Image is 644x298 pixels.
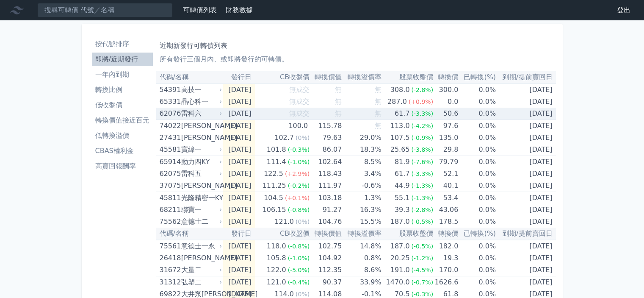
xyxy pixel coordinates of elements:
div: 意德士一永 [181,240,220,252]
li: 一年內到期 [92,70,153,80]
td: [DATE] [223,180,254,192]
div: 37075 [160,180,179,192]
div: [PERSON_NAME] [181,180,220,192]
div: 54391 [160,84,179,96]
div: 寶緯一 [181,144,220,156]
div: 101.8 [265,144,288,156]
td: 135.0 [433,132,458,144]
td: [DATE] [496,120,556,132]
td: 0.0% [458,96,496,108]
td: 0.0% [458,276,496,289]
span: (-0.9%) [412,134,434,141]
td: [DATE] [496,192,556,204]
div: [PERSON_NAME] [181,252,220,264]
div: 31672 [160,264,179,276]
div: 45581 [160,144,179,156]
a: 低轉換溢價 [92,129,153,142]
th: 轉換價值 [310,71,342,84]
span: (-5.0%) [288,267,310,273]
div: 雷科六 [181,108,220,120]
div: 74022 [160,120,179,132]
td: 0.0% [458,132,496,144]
td: [DATE] [496,216,556,228]
li: 按代號排序 [92,39,153,49]
td: 0.0% [458,180,496,192]
div: 100.0 [287,120,310,132]
span: 無 [335,97,342,106]
td: [DATE] [223,276,254,289]
span: (+0.1%) [285,195,310,201]
div: 308.0 [389,84,412,96]
div: 107.5 [389,132,412,144]
td: 0.0% [458,252,496,264]
td: -0.6% [342,180,381,192]
div: 75562 [160,216,179,228]
td: 178.5 [433,216,458,228]
div: 25.65 [389,144,412,156]
td: 52.1 [433,168,458,180]
div: 44.9 [393,180,412,192]
td: [DATE] [496,264,556,276]
span: 無成交 [289,109,310,117]
li: 低收盤價 [92,100,153,110]
td: [DATE] [223,120,254,132]
div: 雷科五 [181,168,220,180]
td: [DATE] [223,240,254,252]
span: (-0.7%) [412,279,434,286]
a: 即將/近期發行 [92,53,153,66]
div: 122.0 [265,264,288,276]
span: (-3.8%) [412,146,434,153]
span: (-3.3%) [412,170,434,177]
td: 103.18 [310,192,342,204]
span: 無 [375,109,381,117]
td: 0.0% [458,264,496,276]
td: 97.6 [433,120,458,132]
div: 81.9 [393,156,412,168]
li: 高賣回報酬率 [92,161,153,171]
div: 75561 [160,240,179,252]
td: 170.0 [433,264,458,276]
span: (-1.3%) [412,182,434,189]
div: 104.5 [262,192,285,204]
div: 121.0 [265,276,288,288]
a: 財務數據 [226,6,253,14]
td: 79.79 [433,156,458,168]
td: 90.37 [310,276,342,289]
td: 79.63 [310,132,342,144]
li: 低轉換溢價 [92,131,153,141]
td: [DATE] [496,84,556,96]
td: 182.0 [433,240,458,252]
td: 111.97 [310,180,342,192]
td: [DATE] [223,264,254,276]
div: 122.5 [262,168,285,180]
th: 轉換溢價率 [342,228,381,240]
span: (-0.5%) [412,218,434,225]
td: 91.27 [310,204,342,216]
div: 39.3 [393,204,412,216]
div: 55.1 [393,192,412,204]
td: 115.78 [310,120,342,132]
td: [DATE] [223,144,254,156]
span: (-0.8%) [288,243,310,250]
th: 已轉換(%) [458,71,496,84]
td: [DATE] [496,204,556,216]
div: 113.0 [389,120,412,132]
span: 無 [375,86,381,94]
div: 聯寶一 [181,204,220,216]
span: (-1.2%) [412,255,434,262]
th: 代碼/名稱 [156,71,224,84]
td: [DATE] [496,252,556,264]
div: 意德士二 [181,216,220,228]
div: 26418 [160,252,179,264]
a: 低收盤價 [92,98,153,112]
div: 287.0 [386,96,409,108]
h1: 近期新發行可轉債列表 [160,41,553,51]
td: [DATE] [223,96,254,108]
td: 3.4% [342,168,381,180]
span: (0%) [296,134,310,141]
td: 18.3% [342,144,381,156]
td: 29.8 [433,144,458,156]
td: 0.0 [433,96,458,108]
th: 發行日 [223,71,254,84]
div: 118.0 [265,240,288,252]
